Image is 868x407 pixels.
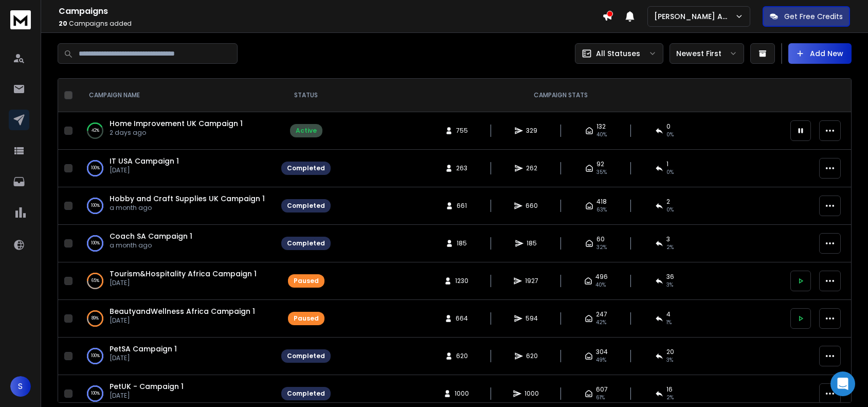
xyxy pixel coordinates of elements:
div: Completed [287,239,325,247]
td: 100%Coach SA Campaign 1a month ago [77,225,275,262]
td: 65%Tourism&Hospitality Africa Campaign 1[DATE] [77,262,275,300]
span: 36 [666,273,674,281]
p: Get Free Credits [784,11,843,22]
a: Hobby and Craft Supplies UK Campaign 1 [110,193,265,204]
span: 607 [596,385,608,394]
span: 1927 [525,277,538,285]
p: 100 % [91,163,100,173]
span: 620 [456,352,468,360]
span: 92 [596,160,604,168]
button: Get Free Credits [763,6,850,27]
td: 42%Home Improvement UK Campaign 12 days ago [77,112,275,150]
a: Tourism&Hospitality Africa Campaign 1 [110,269,257,279]
p: 100 % [91,201,100,211]
span: 329 [526,127,537,135]
span: 0 [666,122,671,131]
th: CAMPAIGN NAME [77,79,275,112]
p: 100 % [91,351,100,361]
p: [DATE] [110,279,257,287]
span: 263 [456,164,467,172]
button: Newest First [670,43,744,64]
a: IT USA Campaign 1 [110,156,179,166]
a: BeautyandWellness Africa Campaign 1 [110,306,255,316]
a: PetSA Campaign 1 [110,344,177,354]
span: 32 % [596,243,607,252]
span: 755 [456,127,468,135]
span: 2 % [666,243,674,252]
p: 65 % [92,276,99,286]
span: 664 [456,314,468,323]
div: Completed [287,390,325,398]
span: 2 % [666,394,674,402]
span: 4 [666,310,671,318]
p: 100 % [91,238,100,249]
span: 594 [526,314,538,323]
p: 2 days ago [110,129,243,137]
span: 660 [526,202,538,210]
span: 40 % [595,281,606,289]
p: a month ago [110,204,265,212]
span: 3 % [666,281,673,289]
span: 661 [457,202,467,210]
span: 3 [666,235,670,243]
span: 63 % [596,206,607,214]
div: Completed [287,352,325,360]
div: Active [296,127,317,135]
p: [DATE] [110,354,177,362]
th: CAMPAIGN STATS [337,79,784,112]
span: 0 % [666,131,674,139]
span: 35 % [596,168,607,176]
span: 1000 [525,390,539,398]
span: 42 % [596,318,606,327]
span: 40 % [596,131,607,139]
span: 185 [457,239,467,247]
p: Campaigns added [59,20,602,28]
span: 1 [666,160,668,168]
button: S [10,376,31,397]
a: Home Improvement UK Campaign 1 [110,118,243,129]
p: 42 % [92,126,99,136]
td: 100%Hobby and Craft Supplies UK Campaign 1a month ago [77,187,275,225]
div: Paused [294,314,319,323]
span: 3 % [666,356,673,364]
p: All Statuses [596,48,640,59]
p: a month ago [110,241,192,250]
span: 304 [596,348,608,356]
td: 89%BeautyandWellness Africa Campaign 1[DATE] [77,300,275,338]
th: STATUS [275,79,337,112]
div: Completed [287,164,325,172]
a: Coach SA Campaign 1 [110,231,192,241]
span: 620 [526,352,538,360]
span: 496 [595,273,608,281]
p: [DATE] [110,316,255,325]
span: 418 [596,198,607,206]
span: 49 % [596,356,606,364]
div: Open Intercom Messenger [830,371,855,396]
span: 185 [527,239,537,247]
span: 61 % [596,394,605,402]
td: 100%IT USA Campaign 1[DATE] [77,150,275,187]
span: 1 % [666,318,672,327]
span: 20 [666,348,674,356]
span: 132 [596,122,606,131]
span: 247 [596,310,607,318]
a: PetUK - Campaign 1 [110,381,184,392]
span: 0 % [666,206,674,214]
span: 1230 [455,277,468,285]
span: 0 % [666,168,674,176]
p: [PERSON_NAME] Agency [654,11,735,22]
span: 16 [666,385,673,394]
p: 89 % [92,313,99,324]
td: 100%PetSA Campaign 1[DATE] [77,338,275,375]
span: 262 [526,164,537,172]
